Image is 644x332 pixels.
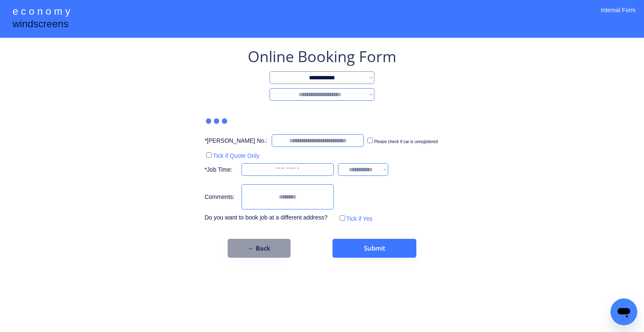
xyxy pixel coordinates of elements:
label: Please check if car is unregistered [374,139,438,144]
label: Tick if Quote Only [213,152,260,159]
div: e c o n o m y [13,4,70,20]
div: Internal Form [601,6,636,25]
div: *Job Time: [205,166,237,174]
div: Do you want to book job at a different address? [205,214,334,222]
button: ← Back [228,239,291,258]
iframe: Button to launch messaging window [610,298,637,325]
div: Online Booking Form [248,46,396,67]
label: Tick if Yes [346,215,373,222]
button: Submit [332,239,416,258]
div: Comments: [205,193,237,201]
div: windscreens [13,17,68,33]
div: *[PERSON_NAME] No.: [205,137,267,145]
